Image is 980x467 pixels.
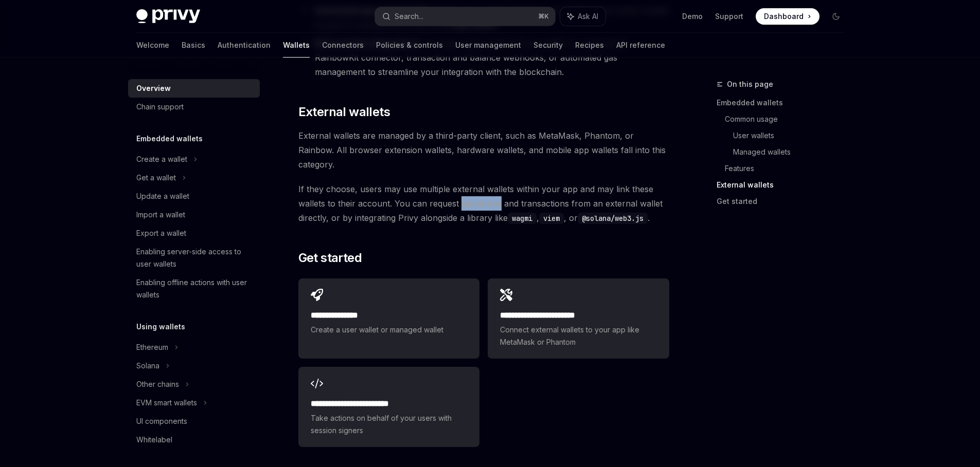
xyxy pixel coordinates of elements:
span: Create a user wallet or managed wallet [311,324,467,336]
a: Connectors [322,33,364,58]
a: Chain support [128,98,260,116]
div: Chain support [136,101,184,113]
div: Solana [136,360,159,372]
a: Enabling server-side access to user wallets [128,242,260,273]
span: Dashboard [764,11,804,22]
div: Search... [395,10,423,23]
a: Wallets [283,33,310,58]
a: Policies & controls [376,33,443,58]
h5: Using wallets [136,321,185,333]
span: Take actions on behalf of your users with session signers [311,412,467,437]
div: EVM smart wallets [136,397,197,409]
a: External wallets [717,177,852,193]
code: @solana/web3.js [578,213,648,224]
code: viem [539,213,564,224]
a: Export a wallet [128,224,260,242]
span: ⌘ K [538,12,549,21]
img: dark logo [136,9,200,24]
a: UI components [128,412,260,431]
div: Enabling server-side access to user wallets [136,246,254,270]
span: External wallets [298,104,390,120]
div: Update a wallet [136,190,189,202]
div: Overview [136,82,171,95]
a: Whitelabel [128,431,260,449]
a: API reference [616,33,665,58]
li: : Leverage features like Privy’s wallet UI components, RainbowKit connector, transaction and bala... [298,36,669,79]
div: Whitelabel [136,434,172,446]
span: Ask AI [578,11,598,22]
div: Enabling offline actions with user wallets [136,276,254,301]
a: Managed wallets [733,144,852,160]
a: Get started [717,193,852,210]
a: Update a wallet [128,187,260,206]
button: Toggle dark mode [828,8,844,25]
div: Export a wallet [136,227,186,239]
a: Enabling offline actions with user wallets [128,273,260,304]
a: User wallets [733,127,852,144]
a: Import a wallet [128,206,260,224]
div: Get a wallet [136,172,176,184]
a: Demo [682,11,703,22]
code: wagmi [508,213,537,224]
div: Create a wallet [136,153,187,165]
span: Connect external wallets to your app like MetaMask or Phantom [500,324,656,348]
span: External wallets are managed by a third-party client, such as MetaMask, Phantom, or Rainbow. All ... [298,128,669,172]
h5: Embedded wallets [136,133,203,145]
span: On this page [727,78,773,90]
span: Get started [298,250,362,266]
a: Recipes [575,33,604,58]
a: Welcome [136,33,169,58]
a: User management [455,33,521,58]
div: UI components [136,415,187,427]
a: Basics [182,33,205,58]
div: Ethereum [136,341,168,353]
div: Import a wallet [136,209,185,221]
a: Security [533,33,563,58]
a: Support [715,11,743,22]
button: Ask AI [560,7,605,26]
a: Embedded wallets [717,95,852,111]
button: Search...⌘K [375,7,555,26]
span: If they choose, users may use multiple external wallets within your app and may link these wallet... [298,182,669,225]
a: Common usage [725,111,852,127]
a: Authentication [218,33,271,58]
a: Overview [128,79,260,98]
a: Dashboard [756,8,819,25]
div: Other chains [136,378,179,390]
a: Features [725,160,852,177]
